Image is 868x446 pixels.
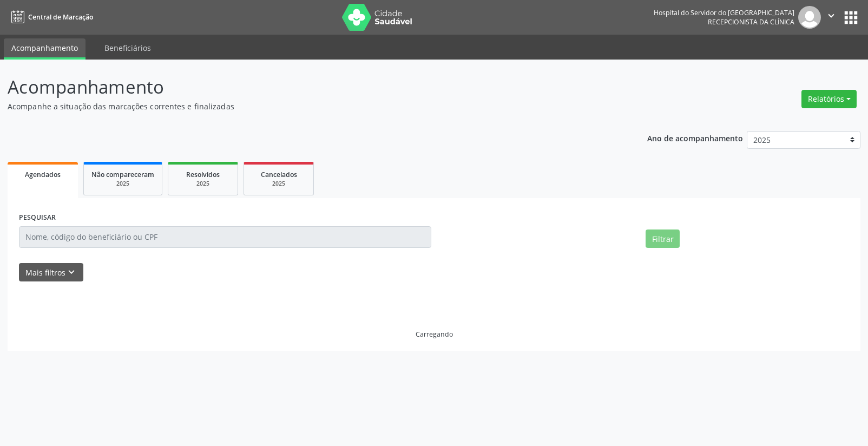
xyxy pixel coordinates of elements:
[798,6,821,29] img: img
[4,38,86,60] a: Acompanhamento
[646,229,680,248] button: Filtrar
[8,8,93,26] a: Central de Marcação
[8,101,604,112] p: Acompanhe a situação das marcações correntes e finalizadas
[19,263,83,282] button: Mais filtroskeyboard_arrow_down
[8,74,604,101] p: Acompanhamento
[65,266,77,278] i: keyboard_arrow_down
[91,180,154,188] div: 2025
[708,17,794,27] span: Recepcionista da clínica
[416,330,453,339] div: Carregando
[25,170,61,179] span: Agendados
[186,170,220,179] span: Resolvidos
[841,8,860,27] button: apps
[19,209,56,226] label: PESQUISAR
[825,10,837,22] i: 
[176,180,230,188] div: 2025
[28,12,93,22] span: Central de Marcação
[821,6,841,29] button: 
[261,170,297,179] span: Cancelados
[19,226,431,248] input: Nome, código do beneficiário ou CPF
[91,170,154,179] span: Não compareceram
[647,131,743,145] p: Ano de acompanhamento
[801,90,857,108] button: Relatórios
[252,180,306,188] div: 2025
[97,38,159,57] a: Beneficiários
[654,8,794,17] div: Hospital do Servidor do [GEOGRAPHIC_DATA]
